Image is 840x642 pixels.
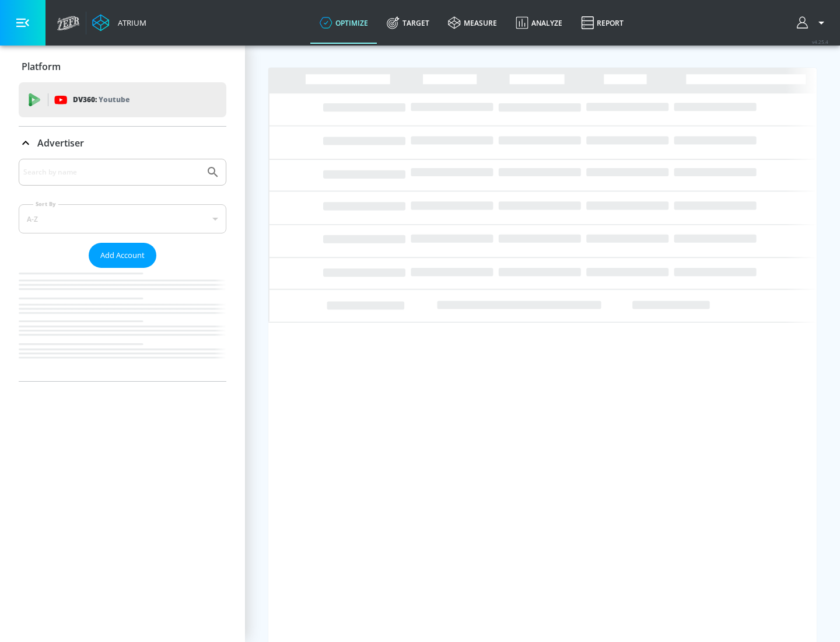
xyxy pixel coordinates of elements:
[310,2,377,44] a: optimize
[19,82,226,117] div: DV360: Youtube
[73,93,129,106] p: DV360:
[92,14,146,32] a: Atrium
[377,2,439,44] a: Target
[19,50,226,83] div: Platform
[572,2,633,44] a: Report
[439,2,506,44] a: measure
[113,18,146,28] div: Atrium
[37,137,84,149] p: Advertiser
[33,200,58,208] label: Sort By
[100,249,145,262] span: Add Account
[19,268,226,381] nav: list of Advertiser
[19,204,226,233] div: A-Z
[812,39,828,45] span: v 4.25.4
[23,165,200,180] input: Search by name
[89,243,156,268] button: Add Account
[19,159,226,381] div: Advertiser
[19,127,226,159] div: Advertiser
[99,93,129,106] p: Youtube
[506,2,572,44] a: Analyze
[22,60,61,73] p: Platform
